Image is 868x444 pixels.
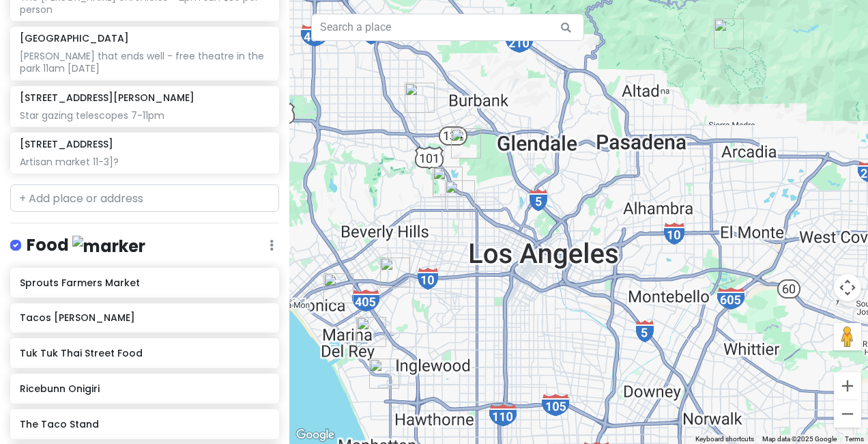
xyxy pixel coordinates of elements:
[708,13,749,54] div: 100 Mt Wilson Circle Road
[20,347,269,359] h6: Tuk Tuk Thai Street Food
[20,92,194,104] h6: [STREET_ADDRESS][PERSON_NAME]
[20,32,129,44] h6: [GEOGRAPHIC_DATA]
[695,434,754,444] button: Keyboard shortcuts
[293,426,338,444] img: Google
[72,236,145,257] img: marker
[20,311,269,324] h6: Tacos [PERSON_NAME]
[311,14,584,41] input: Search a place
[293,426,338,444] a: Open this area in Google Maps (opens a new window)
[318,268,359,309] div: Ruskin Group Theatre Co
[439,175,480,216] div: Broadwater Black Box
[27,234,145,257] h4: Food
[20,138,113,150] h6: [STREET_ADDRESS]
[427,161,468,202] div: Ovation Hollywood
[762,435,837,443] span: Map data ©2025 Google
[834,372,861,400] button: Zoom in
[375,252,416,293] div: Culver City Ivy Substation
[20,418,269,430] h6: The Taco Stand
[20,109,269,122] div: Star gazing telescopes 7-11pm
[845,435,864,443] a: Terms
[20,277,269,289] h6: Sprouts Farmers Market
[20,156,269,168] div: Artisan market 11-3]?
[834,274,861,301] button: Map camera controls
[446,123,487,164] div: Hollywood Sign
[399,77,440,118] div: The Group Rep at the Lonny Chapman Theatre
[20,383,269,395] h6: Ricebunn Onigiri
[364,353,405,394] div: Los Angeles International Airport
[351,311,392,352] div: 12746 W Jefferson Blvd
[834,323,861,350] button: Drag Pegman onto the map to open Street View
[10,184,279,212] input: + Add place or address
[20,50,269,74] div: [PERSON_NAME] that ends well - free theatre in the park 11am [DATE]
[834,400,861,428] button: Zoom out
